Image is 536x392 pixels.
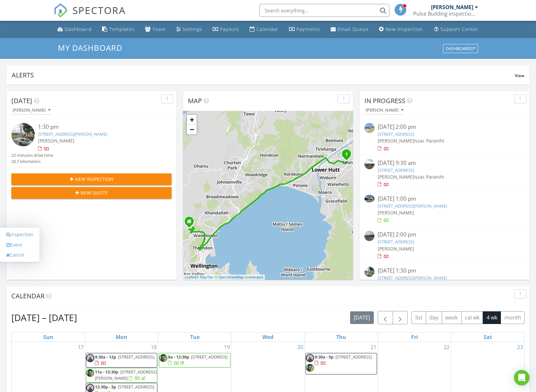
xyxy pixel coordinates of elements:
img: 9315911%2Fcover_photos%2FK71vUk0dVtHHmJosVMqO%2Fsmall.jpg [364,195,374,202]
span: [STREET_ADDRESS] [118,384,154,390]
div: [DATE] 2:00 pm [378,123,511,131]
img: streetview [364,231,374,241]
div: [DATE] 2:00 pm [378,231,511,239]
a: 11a - 12:30p [STREET_ADDRESS][PERSON_NAME] [95,369,157,381]
span: 8a - 12:30p [168,354,189,360]
div: Open Intercom Messenger [514,370,529,385]
button: [PERSON_NAME] [364,106,405,115]
a: [DATE] 1:00 pm [STREET_ADDRESS][PERSON_NAME] [PERSON_NAME] [364,195,525,224]
img: profile_photo_cropped_v2.jpg [306,364,314,372]
a: Thursday [335,332,347,342]
a: Leaflet [185,275,195,279]
a: Go to August 19, 2025 [223,342,231,352]
a: Sunday [42,332,55,342]
a: Go to August 23, 2025 [516,342,524,352]
a: Cancel [3,250,36,260]
a: [DATE] 2:00 pm [STREET_ADDRESS] [PERSON_NAME] [364,231,525,260]
a: Zoom in [187,115,197,125]
button: day [426,311,442,324]
span: [DATE] [11,96,32,105]
div: [PERSON_NAME] [13,108,50,113]
a: SPECTORA [54,9,126,22]
img: streetview [364,123,374,133]
h2: [DATE] – [DATE] [11,311,77,324]
a: [STREET_ADDRESS][PERSON_NAME] [38,131,107,137]
a: Payouts [210,23,242,35]
span: In Progress [364,96,405,105]
span: [PERSON_NAME] [378,174,414,180]
a: Settings [174,23,205,35]
span: 9:30a - 5p [315,354,333,360]
button: 4 wk [483,311,501,324]
img: iszac_profile_photo.jpg [86,354,94,362]
a: Team [142,23,168,35]
button: New Quote [11,187,172,199]
a: Go to August 18, 2025 [150,342,158,352]
span: 11a - 12:30p [95,369,118,375]
button: cal wk [461,311,483,324]
span: 12:30p - 3p [95,384,116,390]
div: [PERSON_NAME] [431,4,473,10]
div: 35 Ron Deal Way, Lower Hutt, Wellington Region 5011 [346,154,350,158]
a: Dashboard [55,23,94,35]
button: week [442,311,462,324]
span: [STREET_ADDRESS] [191,354,228,360]
a: Inspection [3,229,36,240]
i: 1 [345,152,348,157]
div: Templates [109,26,135,32]
a: Zoom out [187,125,197,134]
a: Go to August 17, 2025 [76,342,85,352]
div: Support Center [440,26,478,32]
div: 6 Sarah Way, Crofton Downs, Wellington 6035, Wellington Wellington 6012 [189,221,193,225]
div: Team [152,26,166,32]
a: 1:30 pm [STREET_ADDRESS][PERSON_NAME] [PERSON_NAME] 22 minutes drive time 20.7 kilometers [11,123,172,165]
img: The Best Home Inspection Software - Spectora [54,3,68,18]
span: Map [188,96,202,105]
span: New Inspection [75,176,113,182]
a: [STREET_ADDRESS] [378,131,414,137]
a: [DATE] 9:30 am [STREET_ADDRESS] [PERSON_NAME]Iszac Paranihi [364,159,525,188]
img: profile_photo_cropped_v2.jpg [86,369,94,377]
div: Pulse Building inspections Wellington [413,10,478,17]
img: profile_photo_cropped_v2.jpg [159,354,167,362]
img: streetview [364,159,374,169]
a: 8a - 12:30p [STREET_ADDRESS] [159,353,230,368]
button: month [501,311,525,324]
a: Go to August 22, 2025 [442,342,451,352]
a: Saturday [482,332,493,342]
div: Email Queue [338,26,369,32]
button: Previous [378,311,393,324]
a: 11a - 12:30p [STREET_ADDRESS][PERSON_NAME] [86,368,157,383]
span: View [515,73,524,78]
a: [STREET_ADDRESS] [378,167,414,173]
a: [STREET_ADDRESS][PERSON_NAME] [378,203,447,209]
a: Tuesday [189,332,201,342]
div: New Inspection [386,26,423,32]
div: [PERSON_NAME] [366,108,403,113]
a: Go to August 21, 2025 [369,342,378,352]
div: 22 minutes drive time [11,152,53,158]
span: [STREET_ADDRESS] [335,354,372,360]
a: Wednesday [261,332,275,342]
span: SPECTORA [72,3,126,17]
span: [PERSON_NAME] [38,138,74,144]
div: [DATE] 1:30 pm [378,267,511,275]
span: 9:30a - 12p [95,354,116,360]
div: Dashboards [446,46,475,51]
div: 1:30 pm [38,123,158,131]
a: Support Center [431,23,481,35]
a: Email Queue [328,23,371,35]
a: Go to August 20, 2025 [296,342,305,352]
span: Iszac Paranihi [414,138,444,144]
a: © MapTiler [196,275,214,279]
button: New Inspection [11,173,172,185]
button: Dashboards [443,44,478,53]
a: Calendar [247,23,281,35]
a: 9:30a - 5p [STREET_ADDRESS] [315,354,372,366]
a: [STREET_ADDRESS] [378,239,414,245]
img: iszac_profile_photo.jpg [86,384,94,392]
span: [PERSON_NAME] [378,138,414,144]
a: 9:30a - 12p [STREET_ADDRESS] [95,354,154,366]
span: Calendar [11,291,45,300]
div: Payments [296,26,320,32]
